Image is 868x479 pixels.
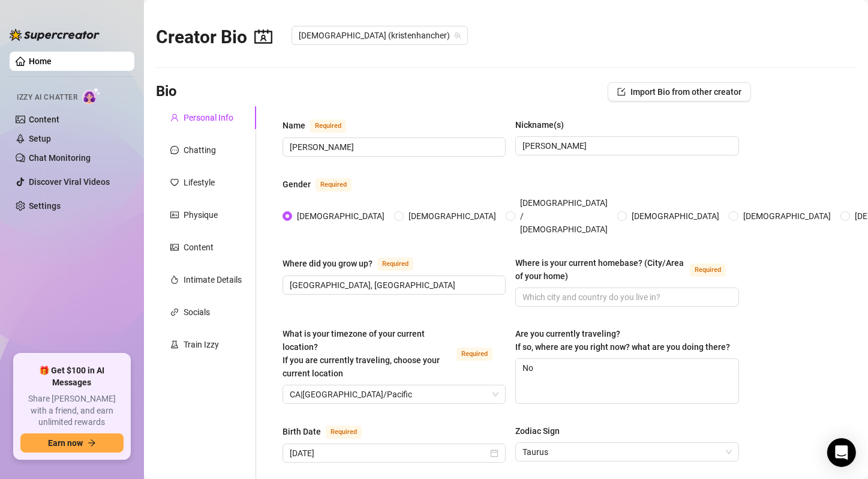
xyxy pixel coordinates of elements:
div: Open Intercom Messenger [827,438,856,467]
span: message [170,146,179,154]
div: Physique [184,208,218,221]
span: contacts [254,28,272,46]
span: fire [170,276,179,284]
span: Kristen (kristenhancher) [299,26,461,44]
h2: Creator Bio [156,26,272,49]
div: Gender [283,178,311,191]
img: AI Chatter [82,87,101,104]
span: What is your timezone of your current location? If you are currently traveling, choose your curre... [283,329,440,378]
label: Where is your current homebase? (City/Area of your home) [515,256,738,283]
a: Content [29,115,59,124]
span: Are you currently traveling? If so, where are you right now? what are you doing there? [515,329,730,352]
span: arrow-right [88,439,96,447]
div: Nickname(s) [515,118,564,131]
div: Content [184,241,214,254]
input: Nickname(s) [522,139,729,152]
a: Settings [29,201,61,211]
label: Birth Date [283,424,375,439]
span: 🎁 Get $100 in AI Messages [20,365,124,388]
h3: Bio [156,82,177,101]
a: Home [29,56,52,66]
span: [DEMOGRAPHIC_DATA] [292,209,389,223]
div: Personal Info [184,111,233,124]
label: Zodiac Sign [515,424,568,438]
span: CA|US/Pacific [290,385,498,403]
textarea: No [516,359,738,403]
div: Name [283,119,305,132]
span: [DEMOGRAPHIC_DATA] / [DEMOGRAPHIC_DATA] [515,196,612,236]
input: Name [290,140,496,154]
input: Birth Date [290,447,488,460]
span: Required [310,119,346,133]
button: Import Bio from other creator [608,82,751,101]
span: Required [326,426,362,439]
span: [DEMOGRAPHIC_DATA] [404,209,501,223]
label: Name [283,118,359,133]
div: Birth Date [283,425,321,438]
label: Gender [283,177,365,191]
div: Train Izzy [184,338,219,351]
div: Socials [184,306,210,319]
span: Import Bio from other creator [630,87,741,97]
span: Required [316,178,352,191]
span: Izzy AI Chatter [17,92,77,103]
span: team [454,32,461,39]
span: picture [170,243,179,252]
a: Setup [29,134,51,143]
label: Where did you grow up? [283,256,427,271]
a: Discover Viral Videos [29,177,110,187]
button: Earn nowarrow-right [20,433,124,453]
div: Chatting [184,143,216,157]
label: Nickname(s) [515,118,572,131]
span: Share [PERSON_NAME] with a friend, and earn unlimited rewards [20,393,124,429]
div: Where did you grow up? [283,257,373,270]
span: Taurus [522,443,731,461]
input: Where is your current homebase? (City/Area of your home) [522,291,729,304]
span: import [617,88,626,96]
span: experiment [170,340,179,349]
div: Zodiac Sign [515,424,560,438]
input: Where did you grow up? [290,279,496,292]
span: [DEMOGRAPHIC_DATA] [738,209,836,223]
span: [DEMOGRAPHIC_DATA] [627,209,724,223]
span: heart [170,178,179,187]
span: link [170,308,179,316]
div: Where is your current homebase? (City/Area of your home) [515,256,684,283]
div: Lifestyle [184,176,215,189]
span: user [170,113,179,122]
span: Required [456,348,492,361]
img: logo-BBDzfeDw.svg [10,29,100,41]
span: Required [377,258,413,271]
span: Earn now [48,438,83,448]
div: Intimate Details [184,273,242,286]
span: idcard [170,211,179,219]
a: Chat Monitoring [29,153,91,163]
span: Required [690,264,726,277]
